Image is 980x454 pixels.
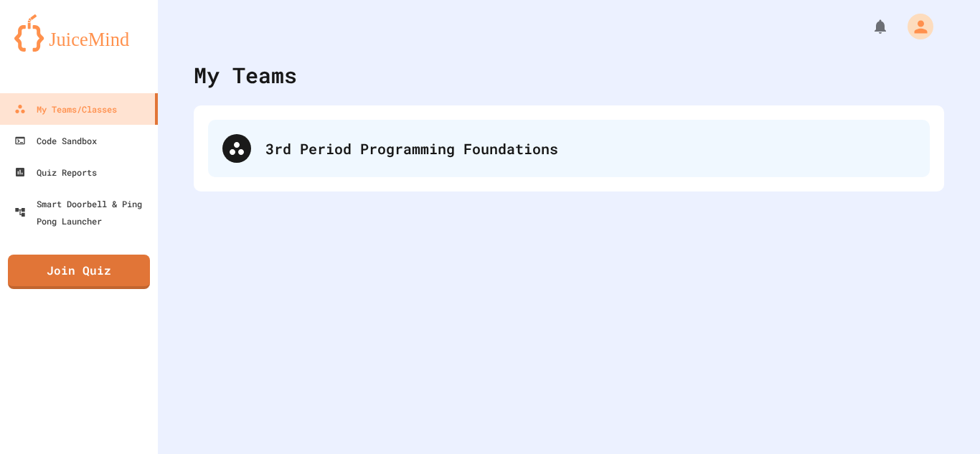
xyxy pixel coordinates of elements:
[845,14,892,39] div: My Notifications
[208,120,930,177] div: 3rd Period Programming Foundations
[14,132,97,149] div: Code Sandbox
[8,255,150,289] a: Join Quiz
[14,14,143,52] img: logo-orange.svg
[14,100,117,118] div: My Teams/Classes
[265,138,915,159] div: 3rd Period Programming Foundations
[14,164,97,181] div: Quiz Reports
[892,10,937,43] div: My Account
[194,59,297,91] div: My Teams
[14,195,152,230] div: Smart Doorbell & Ping Pong Launcher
